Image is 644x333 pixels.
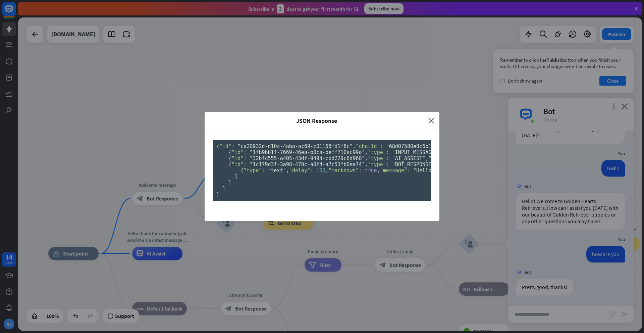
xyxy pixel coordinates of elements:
pre: { , , , , , , , {}, [ , , ], [ { , , }, { , , }, { , , [ { , , , } ] } ] } [213,140,431,201]
span: "chatId": [356,143,383,149]
span: "type": [368,161,389,168]
button: Open LiveChat chat widget [5,3,25,23]
span: "32bfc555-a405-43df-949d-cbd229c6d960" [250,155,365,161]
span: "AI_ASSIST" [392,155,425,161]
span: JSON Response [210,117,423,125]
span: "markdown": [328,168,362,174]
span: "68d07580e8c6b100073f54fa" [386,143,465,149]
span: "INPUT_MESSAGE" [392,149,437,155]
span: "type": [244,168,265,174]
span: "1fb9bb1f-7669-46ea-b0ca-beff710ac99a" [250,149,365,155]
span: "1c179d3f-3a98-470c-a0f4-a7c53fb0ea74" [250,161,365,168]
span: "text" [268,168,286,174]
span: "delay": [289,168,313,174]
span: "SOURCE": [428,155,455,161]
span: "type": [368,149,389,155]
i: close [428,117,434,125]
span: "id": [219,143,234,149]
span: "ca20932d-d10c-4aba-ac69-c01168fd1f8c" [237,143,353,149]
span: "id": [231,155,247,161]
span: 100 [316,168,325,174]
span: true [365,168,377,174]
span: "message": [380,168,410,174]
span: "id": [231,161,247,168]
span: "type": [368,155,389,161]
span: "id": [231,149,247,155]
span: "BOT_RESPONSE" [392,161,434,168]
